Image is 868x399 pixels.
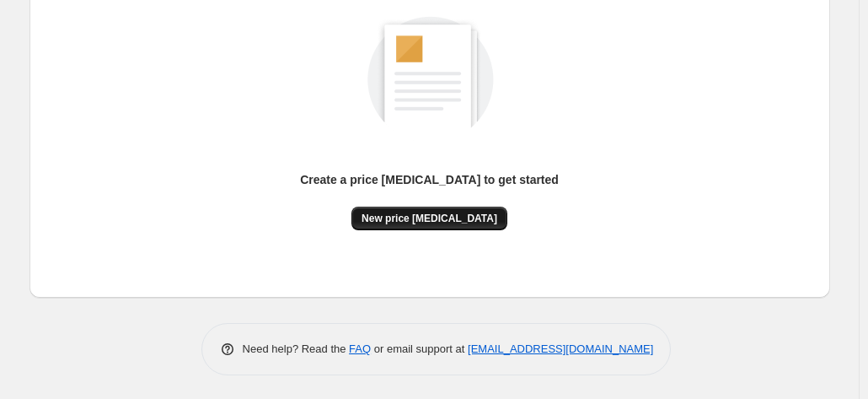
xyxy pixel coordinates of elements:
p: Create a price [MEDICAL_DATA] to get started [300,171,559,188]
span: New price [MEDICAL_DATA] [362,212,497,225]
span: or email support at [371,342,468,355]
a: [EMAIL_ADDRESS][DOMAIN_NAME] [468,342,653,355]
a: FAQ [349,342,371,355]
button: New price [MEDICAL_DATA] [351,207,507,230]
span: Need help? Read the [243,342,350,355]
